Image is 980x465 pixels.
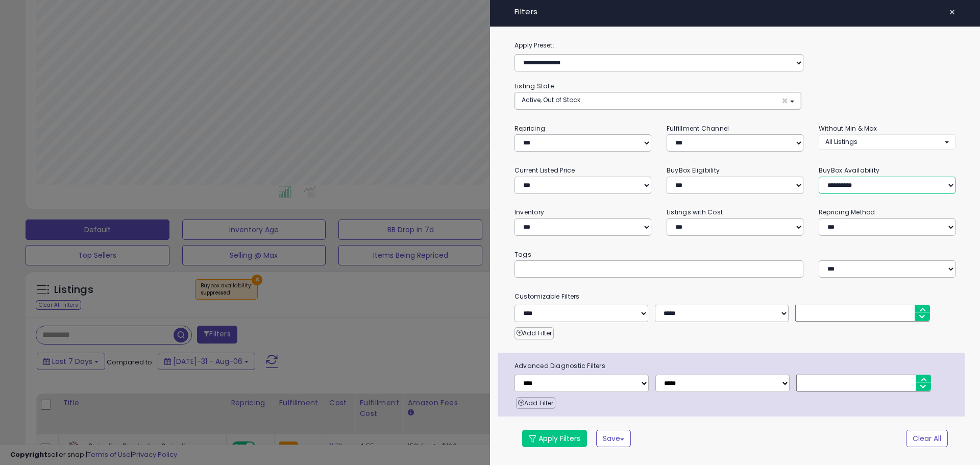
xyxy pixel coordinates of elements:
small: Repricing Method [819,208,875,216]
button: Add Filter [514,327,554,339]
label: Apply Preset: [507,40,963,51]
button: × [945,5,960,19]
small: Repricing [514,124,545,133]
small: Inventory [514,208,544,216]
span: × [781,95,788,106]
small: BuyBox Availability [819,166,879,175]
small: Tags [507,249,963,260]
h4: Filters [514,8,955,16]
span: Active, Out of Stock [522,95,580,104]
span: All Listings [825,137,857,146]
button: Add Filter [516,397,555,409]
button: All Listings [819,134,955,149]
small: BuyBox Eligibility [667,166,720,175]
button: Active, Out of Stock × [515,92,801,109]
small: Current Listed Price [514,166,575,175]
small: Listings with Cost [667,208,723,216]
small: Customizable Filters [507,291,963,302]
small: Fulfillment Channel [667,124,729,133]
small: Listing State [514,82,554,90]
small: Without Min & Max [819,124,877,133]
button: Save [596,430,631,447]
button: Apply Filters [522,430,587,447]
span: × [949,5,955,19]
span: Advanced Diagnostic Filters [507,360,965,372]
button: Clear All [906,430,948,447]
